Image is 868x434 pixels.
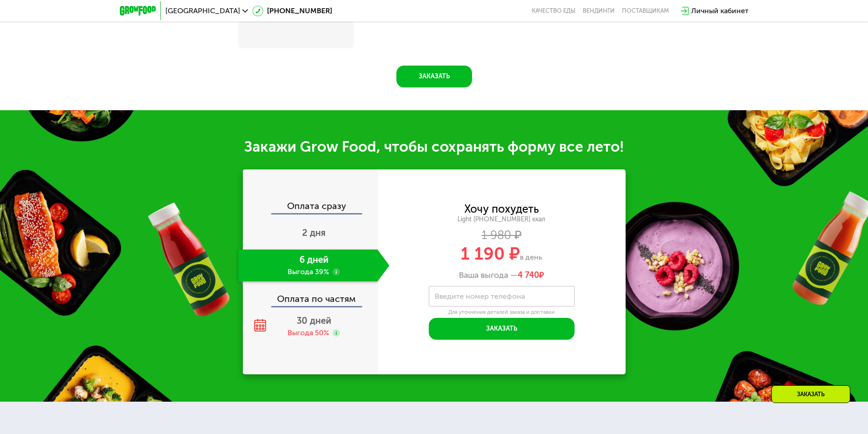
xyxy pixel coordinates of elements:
[771,385,850,403] div: Заказать
[429,318,575,340] button: Заказать
[165,7,240,15] span: [GEOGRAPHIC_DATA]
[691,5,749,16] div: Личный кабинет
[518,270,539,280] span: 4 740
[378,230,626,240] div: 1 980 ₽
[244,285,378,306] div: Оплата по частям
[378,215,626,224] div: Light [PHONE_NUMBER] ккал
[429,309,575,316] div: Для уточнения деталей заказа и доставки
[378,271,626,281] div: Ваша выгода —
[396,66,472,87] button: Заказать
[520,253,542,261] span: в день
[622,7,669,15] div: поставщикам
[252,5,332,16] a: [PHONE_NUMBER]
[302,227,326,238] span: 2 дня
[288,328,329,338] div: Выгода 50%
[244,201,378,213] div: Оплата сразу
[461,243,520,264] span: 1 190 ₽
[464,204,539,214] div: Хочу похудеть
[518,271,544,281] span: ₽
[297,315,331,326] span: 30 дней
[583,7,615,15] a: Вендинги
[435,294,525,299] label: Введите номер телефона
[532,7,575,15] a: Качество еды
